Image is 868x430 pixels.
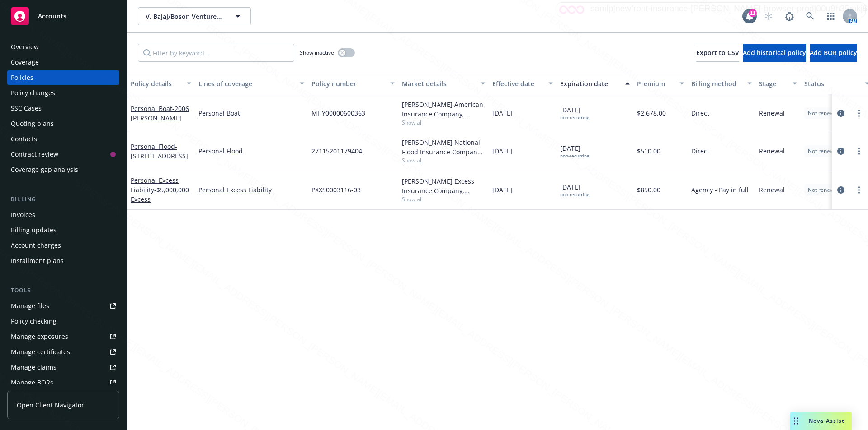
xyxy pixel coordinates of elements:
[801,7,819,25] a: Search
[7,101,119,116] a: SSC Cases
[131,142,188,160] span: - [STREET_ADDRESS]
[7,116,119,131] a: Quoting plans
[11,360,57,375] div: Manage claims
[11,238,61,253] div: Account charges
[7,147,119,162] a: Contract review
[696,48,739,57] span: Export to CSV
[822,7,840,25] a: Switch app
[11,132,37,146] div: Contacts
[131,79,181,88] div: Policy details
[7,40,119,54] a: Overview
[11,86,55,100] div: Policy changes
[11,223,57,237] div: Billing updates
[11,299,49,313] div: Manage files
[808,147,842,155] span: Not renewing
[7,162,119,177] a: Coverage gap analysis
[398,73,489,94] button: Market details
[7,223,119,237] a: Billing updates
[11,70,33,85] div: Policies
[637,108,666,118] span: $2,678.00
[11,55,39,69] div: Coverage
[492,185,513,194] span: [DATE]
[7,86,119,100] a: Policy changes
[198,185,304,194] a: Personal Excess Liability
[11,375,53,390] div: Manage BORs
[560,79,620,88] div: Expiration date
[688,73,755,94] button: Billing method
[7,314,119,328] a: Policy checking
[11,208,35,222] div: Invoices
[835,108,846,119] a: circleInformation
[755,73,801,94] button: Stage
[492,108,513,118] span: [DATE]
[743,48,806,57] span: Add historical policy
[11,329,68,344] div: Manage exposures
[804,79,859,88] div: Status
[808,109,842,117] span: Not renewing
[691,185,749,194] span: Agency - Pay in full
[11,254,64,268] div: Installment plans
[835,185,846,195] a: circleInformation
[809,417,844,425] span: Nova Assist
[11,162,78,177] div: Coverage gap analysis
[492,146,513,156] span: [DATE]
[7,238,119,253] a: Account charges
[198,146,304,156] a: Personal Flood
[560,143,589,159] span: [DATE]
[7,299,119,313] a: Manage files
[637,146,660,156] span: $510.00
[131,142,188,160] a: Personal Flood
[759,79,787,88] div: Stage
[11,314,57,328] div: Policy checking
[633,73,688,94] button: Premium
[7,375,119,390] a: Manage BORs
[560,182,589,198] span: [DATE]
[7,208,119,222] a: Invoices
[810,48,857,57] span: Add BOR policy
[808,186,842,194] span: Not renewing
[311,146,362,156] span: 27115201179404
[7,254,119,268] a: Installment plans
[489,73,557,94] button: Effective date
[311,79,385,88] div: Policy number
[560,115,589,120] div: non-recurring
[131,176,189,203] a: Personal Excess Liability
[759,185,785,194] span: Renewal
[402,157,485,164] span: Show all
[759,146,785,156] span: Renewal
[835,146,846,157] a: circleInformation
[11,116,54,131] div: Quoting plans
[637,185,660,194] span: $850.00
[7,360,119,375] a: Manage claims
[492,79,543,88] div: Effective date
[402,138,485,157] div: [PERSON_NAME] National Flood Insurance Company, [PERSON_NAME] Flood
[131,104,189,122] a: Personal Boat
[7,70,119,85] a: Policies
[560,105,589,120] span: [DATE]
[854,108,864,119] a: more
[11,101,42,116] div: SSC Cases
[7,132,119,146] a: Contacts
[790,412,852,430] button: Nova Assist
[743,44,806,62] button: Add historical policy
[691,79,742,88] div: Billing method
[402,79,475,88] div: Market details
[854,146,864,157] a: more
[7,286,119,295] div: Tools
[560,153,589,159] div: non-recurring
[131,104,189,122] span: - 2006 [PERSON_NAME]
[198,108,304,118] a: Personal Boat
[311,185,361,194] span: PXXS0003116-03
[749,9,757,17] div: 11
[7,195,119,204] div: Billing
[7,345,119,359] a: Manage certificates
[7,329,119,344] a: Manage exposures
[691,108,709,118] span: Direct
[780,7,798,25] a: Report a Bug
[637,79,674,88] div: Premium
[759,108,785,118] span: Renewal
[146,12,224,21] span: V. Bajaj/Boson Ventures LLC
[402,176,485,195] div: [PERSON_NAME] Excess Insurance Company, [PERSON_NAME] Insurance Group, Amwins
[11,40,39,54] div: Overview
